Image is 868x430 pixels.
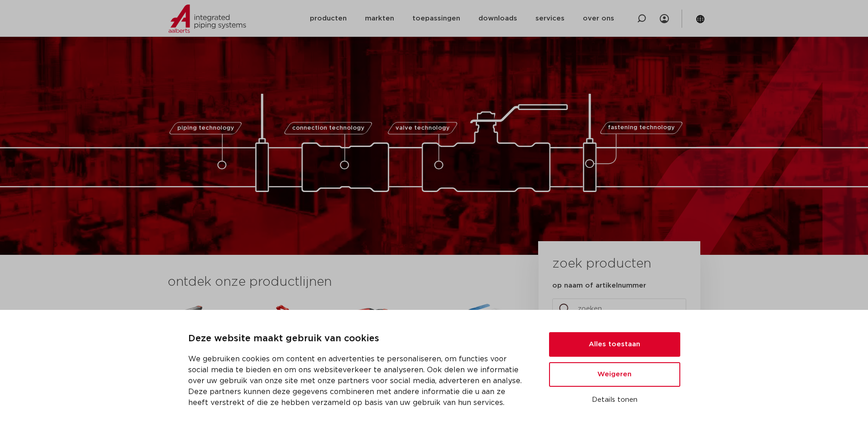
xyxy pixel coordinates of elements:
[177,125,234,131] span: piping technology
[549,392,680,408] button: Details tonen
[552,281,646,290] label: op naam of artikelnummer
[552,298,686,319] input: zoeken
[608,125,675,131] span: fastening technology
[395,125,450,131] span: valve technology
[292,125,364,131] span: connection technology
[188,332,527,346] p: Deze website maakt gebruik van cookies
[552,255,651,273] h3: zoek producten
[188,354,527,408] p: We gebruiken cookies om content en advertenties te personaliseren, om functies voor social media ...
[549,362,680,387] button: Weigeren
[168,273,508,291] h3: ontdek onze productlijnen
[549,332,680,357] button: Alles toestaan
